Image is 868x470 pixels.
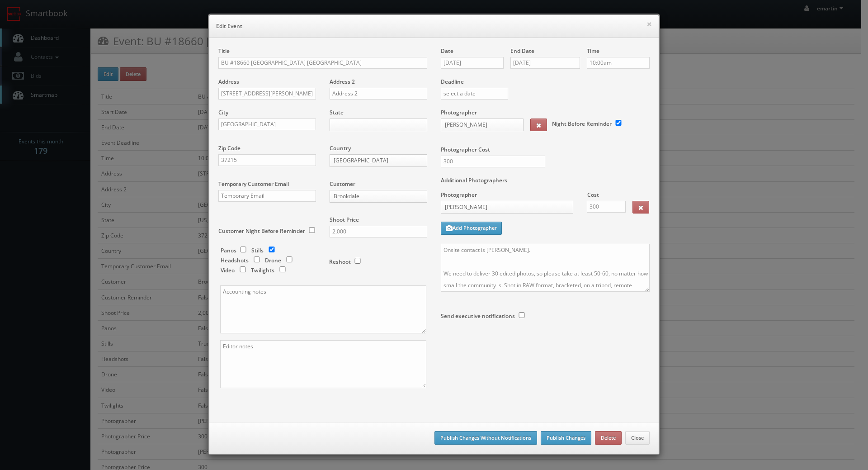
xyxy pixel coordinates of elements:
[441,156,545,167] input: Photographer Cost
[646,21,652,27] button: ×
[218,227,305,235] label: Customer Night Before Reminder
[218,144,241,152] label: Zip Code
[218,154,316,166] input: Zip Code
[218,119,316,130] input: City
[441,244,650,292] textarea: Onsite contact is [PERSON_NAME]. We need to deliver 30 edited photos, so please take at least 50-...
[218,47,230,55] label: Title
[251,266,274,274] label: Twilights
[330,144,351,152] label: Country
[329,258,351,266] label: Reshoot
[441,176,650,189] label: Additional Photographers
[221,266,235,274] label: Video
[441,109,477,116] label: Photographer
[441,47,453,55] label: Date
[330,190,427,203] a: Brookdale
[218,57,427,69] input: Title
[330,109,344,116] label: State
[441,57,504,69] input: Select a date
[330,78,355,85] label: Address 2
[434,431,537,445] button: Publish Changes Without Notifications
[441,119,524,131] a: [PERSON_NAME]
[330,88,427,100] input: Address 2
[625,431,650,445] button: Close
[218,190,316,202] input: Temporary Email
[587,201,626,213] input: Cost
[441,222,502,235] button: Add Photographer
[587,47,599,55] label: Time
[330,216,359,223] label: Shoot Price
[552,120,612,128] label: Night Before Reminder
[510,57,580,69] input: Select a date
[334,155,415,166] span: [GEOGRAPHIC_DATA]
[595,431,622,445] button: Delete
[541,431,591,445] button: Publish Changes
[330,180,355,188] label: Customer
[445,201,561,213] span: [PERSON_NAME]
[334,190,415,202] span: Brookdale
[434,146,656,153] label: Photographer Cost
[330,226,427,237] input: Shoot Price
[434,78,656,85] label: Deadline
[218,78,239,85] label: Address
[330,154,427,167] a: [GEOGRAPHIC_DATA]
[218,88,316,100] input: Address
[441,312,515,320] label: Send executive notifications
[218,109,228,116] label: City
[221,256,249,264] label: Headshots
[441,88,508,100] input: select a date
[441,201,573,214] a: [PERSON_NAME]
[510,47,534,55] label: End Date
[251,247,264,254] label: Stills
[580,191,636,199] label: Cost
[218,180,289,188] label: Temporary Customer Email
[221,247,236,254] label: Panos
[445,119,511,131] span: [PERSON_NAME]
[434,191,582,199] label: Photographer
[265,256,281,264] label: Drone
[216,22,652,31] h6: Edit Event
